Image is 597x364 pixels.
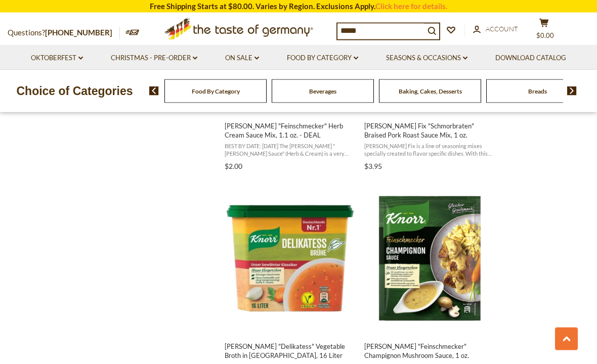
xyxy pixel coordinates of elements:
[223,192,357,326] img: Knorr Vegetable Broth Tub
[45,28,112,37] a: [PHONE_NUMBER]
[399,87,462,95] a: Baking, Cakes, Desserts
[309,87,336,95] a: Beverages
[536,31,554,39] span: $0.00
[225,143,356,158] span: BEST BY DATE: [DATE] The [PERSON_NAME] "[PERSON_NAME] Sauce" (Herb & Cream) is a very convenient ...
[364,342,495,360] span: [PERSON_NAME] "Feinschmecker" Champignon Mushroom Sauce, 1 oz.
[567,86,577,96] img: next arrow
[375,2,447,11] a: Click here for details.
[225,162,242,171] span: $2.00
[225,53,259,64] a: On Sale
[287,53,358,64] a: Food By Category
[111,53,197,64] a: Christmas - PRE-ORDER
[529,18,559,43] button: $0.00
[486,25,518,33] span: Account
[528,87,547,95] a: Breads
[8,26,120,39] p: Questions?
[495,53,566,64] a: Download Catalog
[364,162,382,171] span: $3.95
[149,86,159,96] img: previous arrow
[364,122,495,140] span: [PERSON_NAME] Fix "Schmorbraten" Braised Pork Roast Sauce Mix, 1 oz.
[31,53,83,64] a: Oktoberfest
[225,122,356,140] span: [PERSON_NAME] "Feinschmecker" Herb Cream Sauce Mix, 1.1 oz. - DEAL
[473,24,518,35] a: Account
[364,143,495,158] span: [PERSON_NAME] Fix is a line of seasoning mixes specially created to flavor specific dishes. With ...
[192,87,240,95] a: Food By Category
[386,53,467,64] a: Seasons & Occasions
[363,192,497,326] img: Knorr Champignon Mushroom Sauce
[225,342,356,360] span: [PERSON_NAME] "Delikatess" Vegetable Broth in [GEOGRAPHIC_DATA], 16 Liter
